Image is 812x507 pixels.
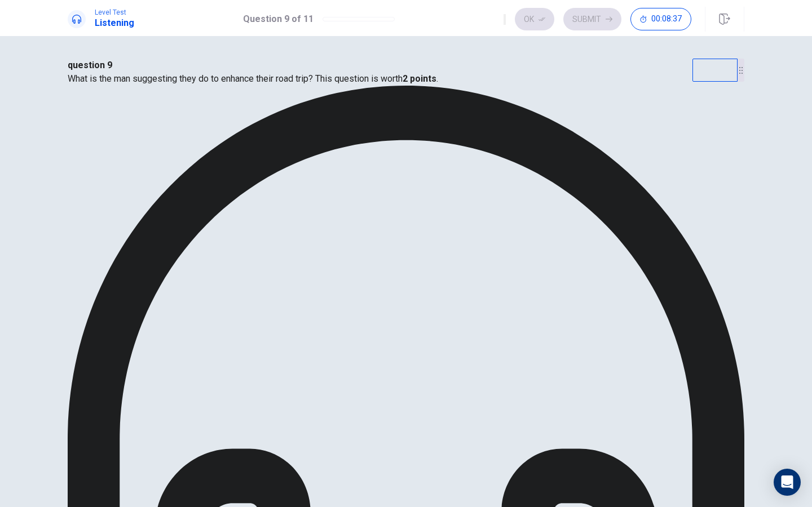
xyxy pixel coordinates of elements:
span: 00:08:37 [651,15,682,24]
span: What is the man suggesting they do to enhance their road trip? This question is worth . [68,73,438,84]
b: 2 points [403,73,436,84]
button: 00:08:37 [630,8,691,30]
span: Level Test [95,8,134,16]
h4: question 9 [68,59,744,72]
h1: Listening [95,16,134,30]
h1: Question 9 of 11 [243,12,314,26]
div: Open Intercom Messenger [774,469,801,496]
